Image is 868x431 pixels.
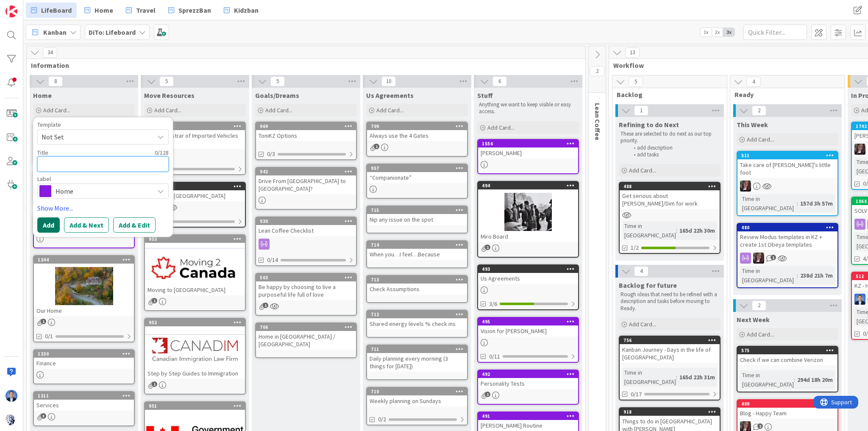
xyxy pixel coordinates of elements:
[752,300,766,311] span: 2
[145,402,245,410] div: 951
[371,207,467,213] div: 715
[734,90,834,99] span: Ready
[737,231,837,250] div: Review Modus templates in KZ + create 1st Obeya templates
[620,408,720,416] div: 918
[145,235,245,295] div: 953Moving to [GEOGRAPHIC_DATA]
[478,412,578,431] div: 491[PERSON_NAME] Routine
[619,182,721,254] a: 488Get serious about [PERSON_NAME]/Dim for workTime in [GEOGRAPHIC_DATA]:165d 22h 30m1/2
[366,206,468,234] a: 715Nip any issue on the spot
[489,300,497,309] span: 3/6
[367,311,467,329] div: 712Shared energy levels % check ins
[255,273,357,316] a: 503Be happy by choosing to live a purposeful life full of love
[26,3,77,18] a: LifeBoard
[631,243,639,252] span: 1/2
[737,315,770,324] span: Next Week
[154,106,181,114] span: Add Card...
[144,182,246,228] a: 818Moving to [GEOGRAPHIC_DATA]0/12
[371,311,467,317] div: 712
[149,236,245,242] div: 953
[677,373,717,382] div: 165d 22h 31m
[798,199,835,208] div: 157d 3h 57m
[478,318,578,325] div: 495
[367,249,467,260] div: When you…I feel…Because
[367,345,467,372] div: 711Daily planning every morning (3 things for [DATE])
[479,101,577,115] p: Anything we want to keep visible or easy access.
[623,337,720,343] div: 756
[121,3,161,18] a: Travel
[737,152,837,178] div: 511Take care of [PERSON_NAME]'s little foot
[478,318,578,336] div: 495Vision for [PERSON_NAME]
[149,184,245,189] div: 818
[619,281,677,289] span: Backlog for future
[51,149,169,156] div: 0 / 128
[631,390,642,399] span: 0/17
[33,91,52,100] span: Home
[482,183,578,189] div: 494
[255,217,357,266] a: 930Lean Coffee Checklist0/14
[37,217,60,233] button: Add
[478,140,578,147] div: 1556
[478,370,578,389] div: 492Personality Tests
[620,183,720,190] div: 488
[45,332,53,341] span: 0/1
[48,76,63,86] span: 8
[747,331,774,338] span: Add Card...
[367,311,467,318] div: 712
[366,240,468,268] a: 714When you…I feel…Because
[752,106,766,116] span: 2
[737,346,838,392] a: 575Check if we can combine VerizonTime in [GEOGRAPHIC_DATA]:294d 18h 20m
[634,106,648,116] span: 1
[854,294,865,305] img: DP
[478,412,578,420] div: 491
[798,271,835,280] div: 238d 21h 7m
[367,388,467,406] div: 710Weekly planning on Sundays
[620,336,720,344] div: 756
[37,122,61,128] span: Template
[371,346,467,352] div: 711
[18,1,39,11] span: Support
[489,352,500,361] span: 0/11
[256,225,356,236] div: Lean Coffee Checklist
[34,350,134,358] div: 1330
[33,349,135,384] a: 1330Finance
[367,276,467,284] div: 713
[622,368,676,387] div: Time in [GEOGRAPHIC_DATA]
[478,325,578,336] div: Vision for [PERSON_NAME]
[617,90,716,99] span: Backlog
[737,253,837,264] div: TD
[145,122,245,149] div: 954CAR: Registrar of Imported Vehicles (RIV):
[149,123,245,129] div: 954
[145,183,245,201] div: 818Moving to [GEOGRAPHIC_DATA]
[34,392,134,400] div: 1311
[37,176,51,182] span: Label
[737,152,837,159] div: 511
[366,387,468,425] a: 710Weekly planning on Sundays0/2
[256,331,356,350] div: Home in [GEOGRAPHIC_DATA] / [GEOGRAPHIC_DATA]
[634,266,648,276] span: 4
[378,415,386,424] span: 0/2
[31,61,575,70] span: Information
[255,91,299,100] span: Goals/Dreams
[478,140,578,158] div: 1556[PERSON_NAME]
[270,76,285,86] span: 5
[478,273,578,284] div: Us Agreements
[478,265,578,273] div: 493
[367,122,467,141] div: 709Always use the 4 Gates
[260,275,356,281] div: 503
[753,253,764,264] img: TD
[145,183,245,190] div: 818
[33,255,135,342] a: 1344Our Home0/1
[737,408,837,419] div: Blog - Happy Team
[256,323,356,350] div: 706Home in [GEOGRAPHIC_DATA] / [GEOGRAPHIC_DATA]
[367,122,467,130] div: 709
[367,241,467,249] div: 714
[219,3,264,18] a: Kidzban
[700,28,712,36] span: 1x
[676,373,677,382] span: :
[256,130,356,141] div: ToniKZ Options
[629,167,656,174] span: Add Card...
[740,370,794,389] div: Time in [GEOGRAPHIC_DATA]
[144,122,246,175] a: 954CAR: Registrar of Imported Vehicles (RIV):0/12
[367,284,467,295] div: Check Assumptions
[620,183,720,209] div: 488Get serious about [PERSON_NAME]/Dim for work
